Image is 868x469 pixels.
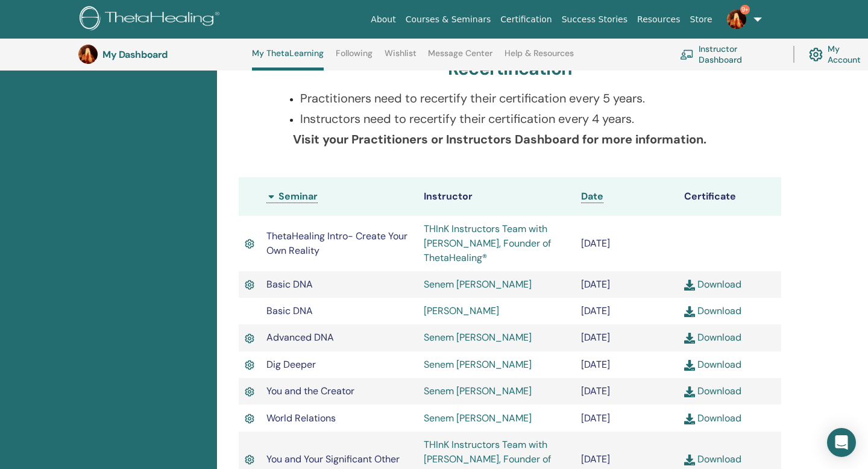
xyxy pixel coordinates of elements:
[293,131,706,147] b: Visit your Practitioners or Instructors Dashboard for more information.
[245,332,254,345] img: Active Certificate
[740,5,750,14] span: 9+
[684,331,741,344] a: Download
[245,385,254,399] img: Active Certificate
[575,271,678,298] td: [DATE]
[557,8,632,31] a: Success Stories
[300,89,735,107] p: Practitioners need to recertify their certification every 5 years.
[632,8,685,31] a: Resources
[266,304,313,317] span: Basic DNA
[575,351,678,378] td: [DATE]
[684,386,695,397] img: download.svg
[424,222,551,264] a: THInK Instructors Team with [PERSON_NAME], Founder of ThetaHealing®
[424,385,532,397] a: Senem [PERSON_NAME]
[266,385,354,397] span: You and the Creator
[266,453,400,465] span: You and Your Significant Other
[680,49,694,60] img: chalkboard-teacher.svg
[245,453,254,467] img: Active Certificate
[684,414,695,424] img: download.svg
[684,412,741,424] a: Download
[266,230,407,257] span: ThetaHealing Intro- Create Your Own Reality
[684,455,695,465] img: download.svg
[684,304,741,317] a: Download
[401,8,496,31] a: Courses & Seminars
[575,298,678,324] td: [DATE]
[102,49,223,60] h3: My Dashboard
[680,41,779,68] a: Instructor Dashboard
[366,8,400,31] a: About
[684,333,695,344] img: download.svg
[424,331,532,344] a: Senem [PERSON_NAME]
[385,48,417,68] a: Wishlist
[336,48,373,68] a: Following
[827,428,856,457] div: Open Intercom Messenger
[245,358,254,372] img: Active Certificate
[727,10,746,29] img: default.jpg
[684,385,741,397] a: Download
[575,324,678,351] td: [DATE]
[245,278,254,292] img: Active Certificate
[684,358,741,371] a: Download
[685,8,717,31] a: Store
[266,412,336,424] span: World Relations
[575,404,678,431] td: [DATE]
[684,278,741,291] a: Download
[80,6,224,33] img: logo.png
[684,360,695,371] img: download.svg
[300,110,735,128] p: Instructors need to recertify their certification every 4 years.
[575,378,678,404] td: [DATE]
[418,177,575,216] th: Instructor
[266,331,334,344] span: Advanced DNA
[809,45,823,65] img: cog.svg
[424,304,499,317] a: [PERSON_NAME]
[575,216,678,271] td: [DATE]
[424,278,532,291] a: Senem [PERSON_NAME]
[495,8,556,31] a: Certification
[505,48,574,68] a: Help & Resources
[581,190,603,203] span: Date
[448,58,572,80] h3: Recertification
[266,358,316,371] span: Dig Deeper
[252,48,324,71] a: My ThetaLearning
[678,177,781,216] th: Certificate
[245,237,254,251] img: Active Certificate
[684,453,741,465] a: Download
[428,48,492,68] a: Message Center
[424,358,532,371] a: Senem [PERSON_NAME]
[581,190,603,203] a: Date
[424,412,532,424] a: Senem [PERSON_NAME]
[684,306,695,317] img: download.svg
[245,412,254,426] img: Active Certificate
[78,45,98,64] img: default.jpg
[266,278,313,291] span: Basic DNA
[684,280,695,291] img: download.svg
